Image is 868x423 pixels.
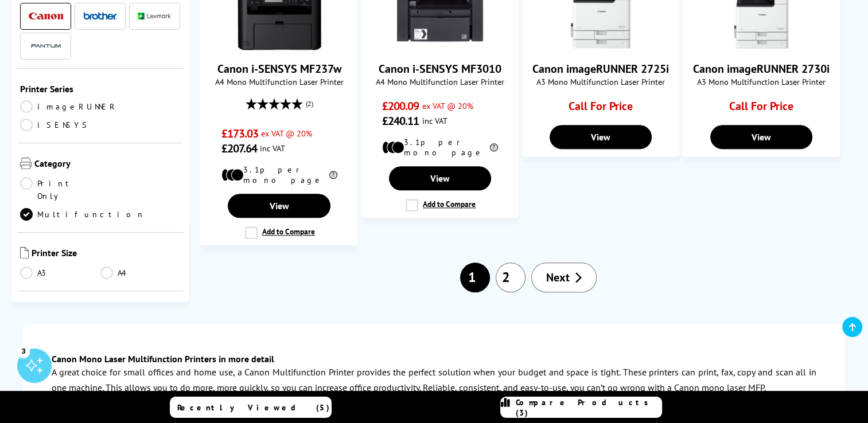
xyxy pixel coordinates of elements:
[718,41,804,52] a: Canon imageRUNNER 2730i
[20,158,32,169] img: Category
[177,402,330,413] span: Recently Viewed (5)
[532,61,669,76] a: Canon imageRUNNER 2725i
[703,99,819,119] div: Call For Price
[20,267,100,279] a: A3
[20,119,100,131] a: iSENSYS
[221,126,259,141] span: £173.03
[221,164,337,185] li: 3.1p per mono page
[406,199,476,211] label: Add to Compare
[32,247,180,261] span: Printer Size
[138,13,172,19] img: Lexmark
[52,353,816,365] h3: Canon Mono Laser Multifunction Printers in more detail
[531,263,597,292] a: Next
[261,128,312,139] span: ex VAT @ 20%
[397,41,483,52] a: Canon i-SENSYS MF3010
[83,12,118,20] img: Brother
[306,93,313,115] span: (2)
[382,99,419,113] span: £200.09
[236,41,322,52] a: Canon i-SENSYS MF237w
[20,83,180,95] span: Printer Series
[422,100,473,111] span: ex VAT @ 20%
[382,113,419,128] span: £240.11
[17,344,30,357] div: 3
[34,158,180,171] span: Category
[20,100,118,113] a: imageRUNNER
[528,76,673,87] span: A3 Mono Multifunction Laser Printer
[389,166,491,190] a: View
[382,137,498,158] li: 3.1p per mono page
[558,41,644,52] a: Canon imageRUNNER 2725i
[29,13,63,20] img: Canon
[516,397,661,418] span: Compare Products (3)
[207,76,351,87] span: A4 Mono Multifunction Laser Printer
[29,39,63,53] img: Pantum
[689,76,834,87] span: A3 Mono Multifunction Laser Printer
[83,9,118,23] a: Brother
[422,115,447,126] span: inc VAT
[217,61,341,76] a: Canon i-SENSYS MF237w
[693,61,830,76] a: Canon imageRUNNER 2730i
[20,208,145,221] a: Multifunction
[710,125,812,149] a: View
[221,141,258,156] span: £207.64
[245,226,315,239] label: Add to Compare
[496,263,526,292] a: 2
[550,125,652,149] a: View
[138,9,172,23] a: Lexmark
[368,76,512,87] span: A4 Mono Multifunction Laser Printer
[29,9,63,23] a: Canon
[20,177,100,202] a: Print Only
[52,365,816,395] p: A great choice for small offices and home use, a Canon Multifunction Printer provides the perfect...
[228,194,330,218] a: View
[260,143,285,154] span: inc VAT
[170,397,332,418] a: Recently Viewed (5)
[379,61,501,76] a: Canon i-SENSYS MF3010
[100,267,181,279] a: A4
[546,270,570,285] span: Next
[20,247,29,258] img: Printer Size
[543,99,659,119] div: Call For Price
[500,397,662,418] a: Compare Products (3)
